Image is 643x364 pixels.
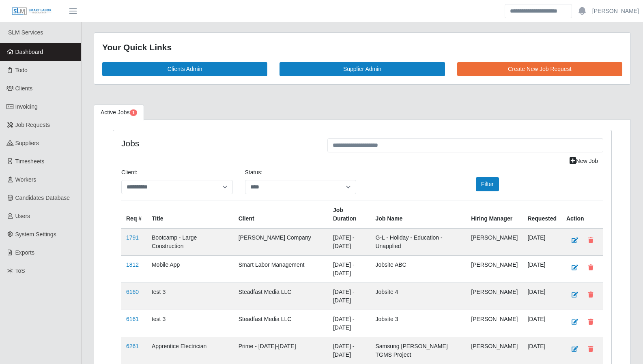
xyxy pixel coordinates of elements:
[523,310,561,337] td: [DATE]
[370,201,466,228] th: Job Name
[561,201,603,228] th: Action
[564,154,603,168] a: New Job
[592,7,639,15] a: [PERSON_NAME]
[126,289,139,295] a: 6160
[15,67,28,73] span: Todo
[130,109,137,116] span: Pending Jobs
[370,255,466,283] td: Jobsite ABC
[328,228,370,256] td: [DATE] - [DATE]
[15,195,70,201] span: Candidates Database
[328,201,370,228] th: Job Duration
[523,337,561,364] td: [DATE]
[126,343,139,349] a: 6261
[126,316,139,322] a: 6161
[457,62,622,76] a: Create New Job Request
[126,234,139,241] a: 1791
[234,228,328,256] td: [PERSON_NAME] Company
[126,261,139,268] a: 1812
[234,255,328,283] td: Smart Labor Management
[280,62,445,76] a: Supplier Admin
[94,105,144,120] a: Active Jobs
[102,62,267,76] a: Clients Admin
[234,310,328,337] td: Steadfast Media LLC
[121,201,147,228] th: Req #
[121,138,315,148] h4: Jobs
[370,337,466,364] td: Samsung [PERSON_NAME] TGMS Project
[328,255,370,283] td: [DATE] - [DATE]
[245,168,263,177] label: Status:
[15,49,43,55] span: Dashboard
[234,283,328,310] td: Steadfast Media LLC
[466,337,523,364] td: [PERSON_NAME]
[523,228,561,256] td: [DATE]
[370,310,466,337] td: Jobsite 3
[15,103,38,110] span: Invoicing
[234,337,328,364] td: Prime - [DATE]-[DATE]
[523,255,561,283] td: [DATE]
[8,29,43,36] span: SLM Services
[11,7,52,16] img: SLM Logo
[466,228,523,256] td: [PERSON_NAME]
[15,140,39,146] span: Suppliers
[147,283,234,310] td: test 3
[147,337,234,364] td: Apprentice Electrician
[328,283,370,310] td: [DATE] - [DATE]
[15,268,25,274] span: ToS
[15,231,56,238] span: System Settings
[15,85,33,92] span: Clients
[476,177,499,191] button: Filter
[147,310,234,337] td: test 3
[121,168,138,177] label: Client:
[370,283,466,310] td: Jobsite 4
[102,41,622,54] div: Your Quick Links
[147,228,234,256] td: Bootcamp - Large Construction
[234,201,328,228] th: Client
[370,228,466,256] td: G-L - Holiday - Education - Unapplied
[466,283,523,310] td: [PERSON_NAME]
[15,122,50,128] span: Job Requests
[15,249,34,256] span: Exports
[466,201,523,228] th: Hiring Manager
[15,213,30,219] span: Users
[15,158,45,165] span: Timesheets
[328,337,370,364] td: [DATE] - [DATE]
[147,201,234,228] th: Title
[147,255,234,283] td: Mobile App
[15,176,37,183] span: Workers
[466,255,523,283] td: [PERSON_NAME]
[505,4,572,18] input: Search
[466,310,523,337] td: [PERSON_NAME]
[523,201,561,228] th: Requested
[328,310,370,337] td: [DATE] - [DATE]
[523,283,561,310] td: [DATE]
